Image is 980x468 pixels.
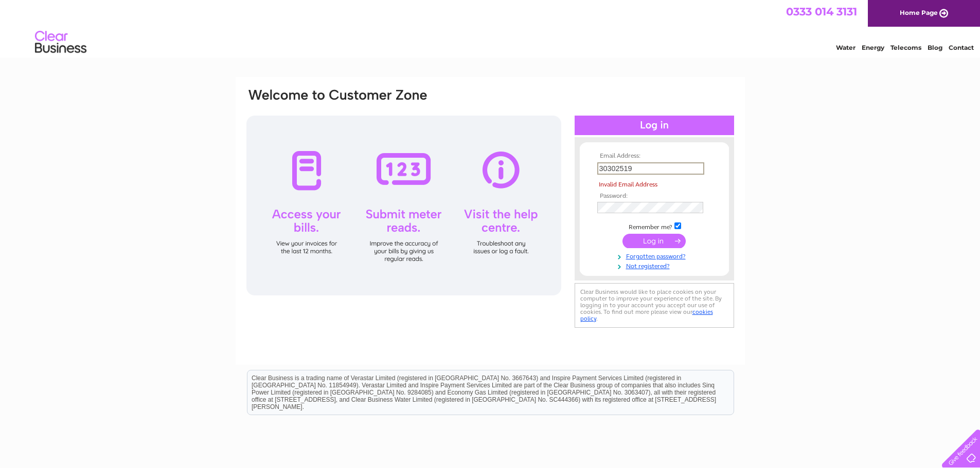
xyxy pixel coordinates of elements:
a: Not registered? [597,260,714,270]
a: 0333 014 3131 [786,5,857,18]
a: cookies policy [580,308,713,322]
div: Clear Business would like to place cookies on your computer to improve your experience of the sit... [575,283,734,328]
a: Contact [949,44,974,51]
th: Password: [595,193,714,200]
input: Submit [622,234,686,248]
div: Clear Business is a trading name of Verastar Limited (registered in [GEOGRAPHIC_DATA] No. 3667643... [247,6,734,50]
a: Forgotten password? [597,251,714,260]
td: Remember me? [595,221,714,231]
a: Water [836,44,856,51]
a: Telecoms [890,44,921,51]
span: Invalid Email Address [599,181,657,188]
a: Energy [862,44,884,51]
th: Email Address: [595,153,714,160]
img: logo.png [34,27,87,58]
a: Blog [928,44,942,51]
